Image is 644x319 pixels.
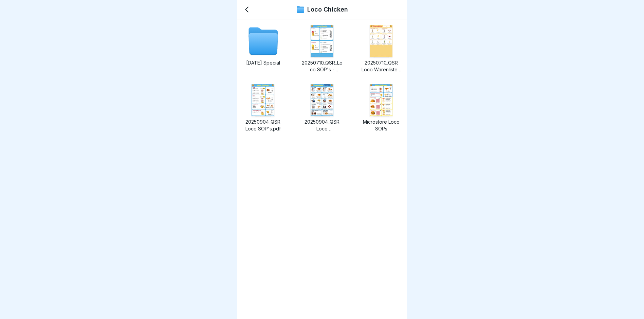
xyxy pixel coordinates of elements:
p: 20250904_QSR Loco Warenliste.pdf [302,119,343,132]
a: [DATE] Special [243,25,283,73]
img: image thumbnail [311,25,333,57]
img: image thumbnail [370,84,392,117]
img: image thumbnail [370,25,392,57]
p: 20250904_QSR Loco SOP's.pdf [243,119,283,132]
img: image thumbnail [252,84,274,117]
a: image thumbnail20250710_QSR Loco Warenliste - Slush.pdf [361,25,402,73]
a: image thumbnail20250904_QSR Loco Warenliste.pdf [302,84,343,132]
a: image thumbnailMicrostore Loco SOPs [361,84,402,132]
a: image thumbnail20250710_QSR_Loco SOP's - Slush.pdf [302,25,343,73]
p: Microstore Loco SOPs [361,119,402,132]
p: 20250710_QSR Loco Warenliste - Slush.pdf [361,59,402,73]
p: [DATE] Special [243,59,283,66]
p: Loco Chicken [307,6,348,13]
a: image thumbnail20250904_QSR Loco SOP's.pdf [243,84,283,132]
p: 20250710_QSR_Loco SOP's - Slush.pdf [302,59,343,73]
img: image thumbnail [311,84,333,117]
